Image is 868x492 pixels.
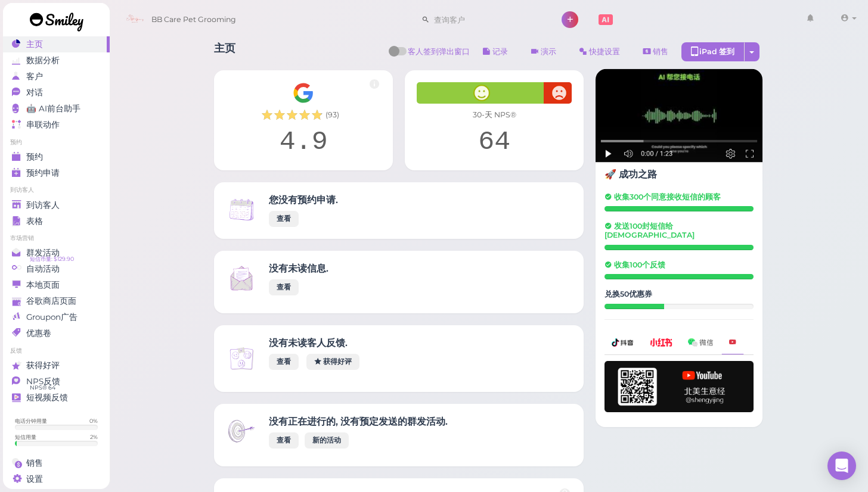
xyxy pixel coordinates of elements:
[3,245,110,261] a: 群发活动 短信币量: $129.90
[417,126,572,158] div: 64
[26,55,60,66] span: 数据分析
[3,325,110,341] a: 优惠卷
[3,277,110,293] a: 本地页面
[604,222,754,239] h5: 发送100封短信给[DEMOGRAPHIC_DATA]
[26,376,60,387] span: NPS反馈
[3,52,110,68] a: 数据分析
[30,383,55,393] span: NPS® 64
[26,88,43,98] span: 对话
[3,213,110,229] a: 表格
[30,254,74,264] span: 短信币量: $129.90
[473,42,518,61] button: 记录
[269,354,299,370] a: 查看
[26,248,60,258] span: 群发活动
[3,261,110,277] a: 自动活动
[26,474,43,484] span: 设置
[269,211,299,227] a: 查看
[269,279,299,295] a: 查看
[26,296,76,306] span: 谷歌商店页面
[604,361,754,412] img: youtube-h-92280983ece59b2848f85fc261e8ffad.png
[226,194,257,225] img: Inbox
[430,10,545,29] input: 查询客户
[26,120,60,130] span: 串联动作
[653,47,668,56] span: 销售
[3,85,110,101] a: 对话
[26,280,60,290] span: 本地页面
[612,338,634,347] img: douyin-2727e60b7b0d5d1bbe969c21619e8014.png
[827,451,856,480] div: Open Intercom Messenger
[3,373,110,390] a: NPS反馈 NPS® 64
[3,197,110,213] a: 到访客人
[26,312,77,322] span: Groupon广告
[3,293,110,309] a: 谷歌商店页面
[3,347,110,355] li: 反馈
[151,3,236,36] span: BB Care Pet Grooming
[226,343,257,374] img: Inbox
[3,138,110,147] li: 预约
[26,168,60,178] span: 预约申请
[26,71,43,82] span: 客户
[26,152,43,162] span: 预约
[26,360,60,370] span: 获得好评
[3,390,110,406] a: 短视频反馈
[3,149,110,165] a: 预约
[3,165,110,181] a: 预约申请
[269,416,448,427] h4: 没有正在进行的, 没有预定发送的群发活动.
[3,309,110,325] a: Groupon广告
[325,110,339,120] span: ( 93 )
[3,68,110,85] a: 客户
[417,110,572,120] div: 30-天 NPS®
[604,192,754,201] h5: 收集300个同意接收短信的顾客
[26,39,43,49] span: 主页
[408,46,470,64] span: 客人签到弹出窗口
[633,42,678,61] a: 销售
[569,42,630,61] a: 快捷设置
[521,42,566,61] a: 演示
[305,432,349,449] a: 新的活动
[3,471,110,487] a: 设置
[604,289,754,298] h5: 兑换50优惠券
[26,328,51,338] span: 优惠卷
[269,194,338,205] h4: 您没有预约申请.
[15,433,36,441] div: 短信用量
[15,417,47,425] div: 电话分钟用量
[293,82,314,104] img: Google__G__Logo-edd0e34f60d7ca4a2f4ece79cff21ae3.svg
[89,417,98,425] div: 0 %
[226,263,257,294] img: Inbox
[3,36,110,52] a: 主页
[269,263,328,274] h4: 没有未读信息.
[3,101,110,117] a: 🤖 AI前台助手
[688,338,713,346] img: wechat-a99521bb4f7854bbf8f190d1356e2cdb.png
[226,416,257,447] img: Inbox
[269,432,299,449] a: 查看
[26,104,80,114] span: 🤖 AI前台助手
[26,264,60,274] span: 自动活动
[3,455,110,471] a: 销售
[26,393,68,403] span: 短视频反馈
[214,42,235,64] h1: 主页
[3,117,110,133] a: 串联动作
[650,338,672,346] img: xhs-786d23addd57f6a2be217d5a65f4ab6b.png
[3,357,110,373] a: 获得好评
[90,433,98,441] div: 2 %
[681,42,745,61] div: iPad 签到
[269,337,359,348] h4: 没有未读客人反馈.
[26,200,60,210] span: 到访客人
[26,458,43,468] span: 销售
[604,304,664,309] div: 20
[306,354,359,370] a: 获得好评
[604,260,754,269] h5: 收集100个反馈
[226,126,381,158] div: 4.9
[3,234,110,242] li: 市场营销
[596,69,762,163] img: AI receptionist
[604,169,754,180] h4: 🚀 成功之路
[26,216,43,226] span: 表格
[3,186,110,194] li: 到访客人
